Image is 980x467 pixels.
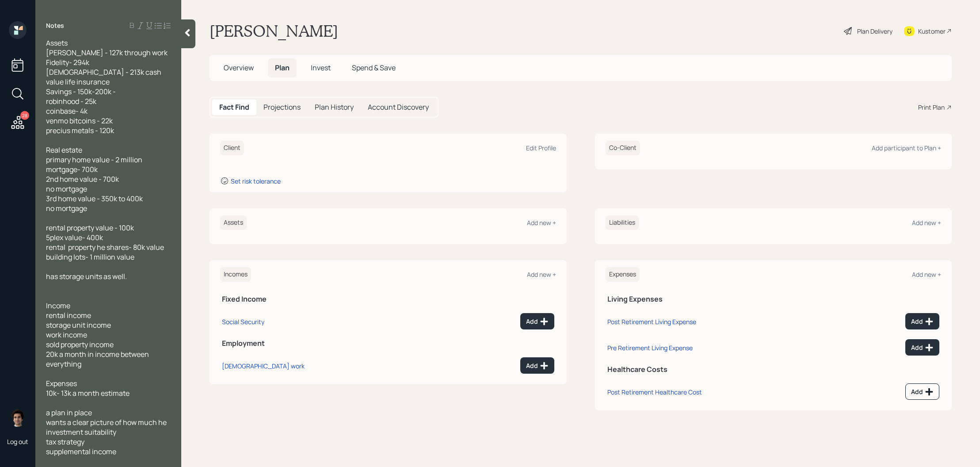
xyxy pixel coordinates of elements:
h1: [PERSON_NAME] [210,21,338,41]
h5: Fixed Income [222,295,554,303]
button: Add [905,313,939,329]
div: Add [911,343,934,352]
h6: Client [220,141,244,155]
div: Post Retirement Healthcare Cost [607,388,702,396]
button: Add [520,357,554,374]
div: Add participant to Plan + [872,144,941,152]
div: Add new + [527,270,556,279]
label: Notes [46,21,64,30]
div: Add [526,317,549,326]
div: Log out [7,437,28,446]
div: Print Plan [918,103,945,112]
button: Add [520,313,554,329]
h6: Liabilities [606,215,639,230]
div: Plan Delivery [857,27,892,36]
img: harrison-schaefer-headshot-2.png [9,409,27,427]
span: Income rental income storage unit income work income sold property income 20k a month in income b... [46,301,150,369]
h5: Fact Find [219,103,249,111]
span: a plan in place wants a clear picture of how much he investment suitability tax strategy suppleme... [46,408,167,456]
h5: Projections [263,103,301,111]
div: Post Retirement Living Expense [607,318,696,326]
h6: Incomes [220,267,251,282]
span: rental property value - 100k 5plex value- 400k rental property he shares- 80k value building lots... [46,223,164,262]
div: Edit Profile [526,144,556,152]
div: Kustomer [918,27,946,36]
button: Add [905,339,939,356]
h5: Account Discovery [368,103,429,111]
span: has storage units as well. [46,272,127,281]
h5: Healthcare Costs [607,365,940,374]
h5: Living Expenses [607,295,940,303]
h6: Co-Client [606,141,640,155]
div: Add [911,387,934,396]
span: Plan [275,63,290,73]
div: [DEMOGRAPHIC_DATA] work [222,362,305,370]
div: Add [911,317,934,326]
div: Set risk tolerance [231,177,281,185]
span: Expenses 10k- 13k a month estimate [46,379,130,398]
span: Real estate primary home value - 2 million mortgage- 700k 2nd home value - 700k no mortgage 3rd h... [46,145,143,213]
div: Add new + [912,270,941,279]
span: Assets [PERSON_NAME] - 127k through work Fidelity- 294k [DEMOGRAPHIC_DATA] - 213k cash value life... [46,38,168,135]
span: Overview [224,63,254,73]
div: 28 [20,111,29,120]
div: Add [526,361,549,370]
div: Add new + [527,218,556,227]
div: Pre Retirement Living Expense [607,344,693,352]
h6: Expenses [606,267,640,282]
h6: Assets [220,215,247,230]
span: Spend & Save [352,63,396,73]
div: Add new + [912,218,941,227]
span: Invest [311,63,331,73]
div: Social Security [222,318,264,326]
h5: Plan History [315,103,354,111]
button: Add [905,383,939,400]
h5: Employment [222,339,554,348]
